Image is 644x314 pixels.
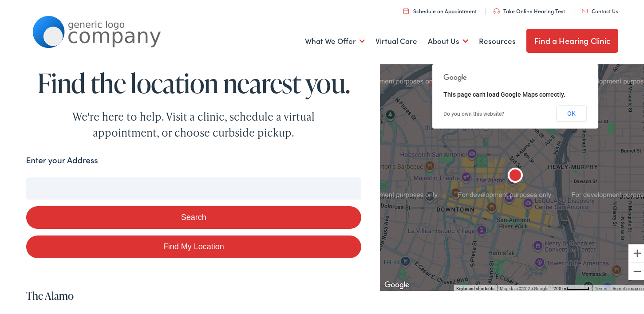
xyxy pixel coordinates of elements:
[403,6,409,12] img: utility icon
[479,23,516,56] a: Resources
[382,278,411,289] img: Google
[582,5,618,13] a: Contact Us
[375,23,417,56] a: Virtual Care
[582,7,588,12] img: utility icon
[444,109,505,115] a: Do you own this website?
[456,284,494,290] button: Keyboard shortcuts
[444,89,566,96] span: This page can't load Google Maps correctly.
[494,5,565,13] a: Take Online Hearing Test
[51,107,336,139] div: We're here to help. Visit a clinic, schedule a virtual appointment, or choose curbside pickup.
[526,27,618,51] a: Find a Hearing Clinic
[26,204,361,227] button: Search
[26,152,98,165] label: Enter your Address
[551,283,592,289] button: Map Scale: 200 m per 48 pixels
[505,164,526,185] div: The Alamo
[382,278,411,289] a: Open this area in Google Maps (opens a new window)
[553,284,566,289] span: 200 m
[26,287,74,301] a: The Alamo
[305,23,365,56] a: What We Offer
[403,5,477,13] a: Schedule an Appointment
[595,284,607,289] a: Terms (opens in new tab)
[26,176,361,198] input: Enter your address or zip code
[494,7,500,12] img: utility icon
[26,234,361,256] a: Find My Location
[500,284,548,289] span: Map data ©2025 Google
[428,23,468,56] a: About Us
[557,104,587,120] button: OK
[26,67,361,96] h1: Find the location nearest you.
